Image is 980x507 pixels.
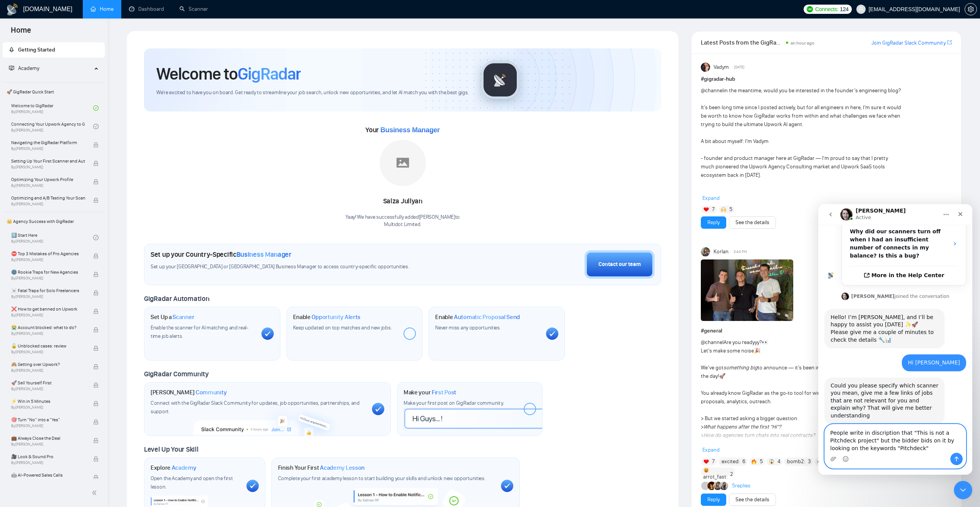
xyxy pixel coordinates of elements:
span: 👀 [762,339,768,346]
span: Never miss any opportunities. [435,324,501,331]
span: fund-projection-screen [9,65,14,71]
span: Automatic Proposal Send [454,313,520,321]
a: Upsky [752,441,767,447]
em: How do agencies turn chats into real contracts? [704,432,815,439]
img: 😱 [769,459,774,464]
span: lock [93,475,99,480]
a: searchScanner [179,6,208,12]
a: Reply [707,218,720,227]
span: GigRadar [238,63,301,84]
span: check-circle [93,235,99,240]
button: setting [965,3,977,15]
span: 🚀 [719,373,725,379]
span: lock [93,142,99,148]
div: Contact our team [598,260,641,269]
span: Optimizing Your Upwork Profile [11,176,85,183]
span: Vadym [714,63,729,71]
span: user [858,7,864,12]
span: lock [93,253,99,259]
span: By [PERSON_NAME] [11,350,85,354]
a: export [947,39,952,46]
span: Scanner [173,313,194,321]
button: See the details [729,494,776,506]
span: By [PERSON_NAME] [11,405,85,410]
img: ❤️ [704,459,709,464]
a: dashboardDashboard [129,6,164,12]
span: Make your first post on GigRadar community. [404,400,504,406]
span: 5 [729,206,732,213]
span: :bomb2: [786,457,805,466]
span: 😭 Account blocked: what to do? [11,324,85,331]
span: 6 [742,458,745,465]
span: @channel [701,339,724,346]
span: setting [965,6,977,12]
span: 🤖 AI-Powered Sales Calls [11,471,85,479]
button: See the details [729,216,776,229]
span: 124 [840,5,848,13]
div: Yaay! We have successfully added [PERSON_NAME] to [345,214,460,228]
span: check-circle [93,124,99,129]
span: We're excited to have you on board. Get ready to streamline your job search, unlock new opportuni... [156,89,469,96]
span: Expand [702,195,720,201]
img: F09K6TKUH8F-1760013141754.jpg [701,259,793,321]
li: Getting Started [3,42,105,58]
span: Enable the scanner for AI matching and real-time job alerts. [151,324,248,339]
span: Navigating the GigRadar Platform [11,139,85,146]
span: By [PERSON_NAME] [11,276,85,281]
div: in the meantime, would you be interested in the founder’s engineering blog? It’s been long time s... [701,86,901,256]
span: By [PERSON_NAME] [11,460,85,465]
span: ⛔ Top 3 Mistakes of Pro Agencies [11,250,85,258]
img: logo [6,3,18,16]
span: 🙈 Getting over Upwork? [11,361,85,368]
span: ☠️ Fatal Traps for Solo Freelancers [11,287,85,294]
div: Salza Jullyan [345,195,460,208]
span: 4 [777,458,781,465]
span: 7 [712,206,715,213]
img: slackcommunity-bg.png [194,400,341,436]
span: :excited: [720,457,740,466]
img: Mariia Heshka [720,482,728,490]
a: Connecting Your Upwork Agency to GigRadarBy[PERSON_NAME] [11,118,93,135]
span: ❌ How to get banned on Upwork [11,305,85,313]
h1: Enable [293,313,361,321]
span: 🎥 Look & Sound Pro [11,453,85,460]
span: 3:44 PM [734,248,747,255]
a: homeHome [90,6,114,12]
span: lock [93,382,99,388]
span: By [PERSON_NAME] [11,258,85,262]
span: lock [93,198,99,203]
img: 🔥 [751,459,757,464]
p: Multidot Limited . [345,221,460,228]
h1: # general [701,327,952,335]
span: By [PERSON_NAME] [11,165,85,170]
span: Opportunity Alerts [312,313,360,321]
span: 🚀 GigRadar Quick Start [3,84,104,100]
h1: [PERSON_NAME] [151,389,227,396]
span: 7 [712,458,715,465]
span: Connect with the GigRadar Slack Community for updates, job opportunities, partnerships, and support. [151,400,360,415]
span: lock [93,419,99,425]
span: rocket [9,47,14,52]
span: @channel [701,87,724,94]
span: Academy [18,65,39,71]
img: Vadym [701,63,710,72]
img: Korlan [701,247,710,256]
span: check-circle [93,105,99,111]
span: Home [5,25,37,41]
span: lock [93,456,99,462]
span: First Post [432,389,456,396]
span: By [PERSON_NAME] [11,294,85,299]
span: Set up your [GEOGRAPHIC_DATA] or [GEOGRAPHIC_DATA] Business Manager to access country-specific op... [151,263,453,271]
